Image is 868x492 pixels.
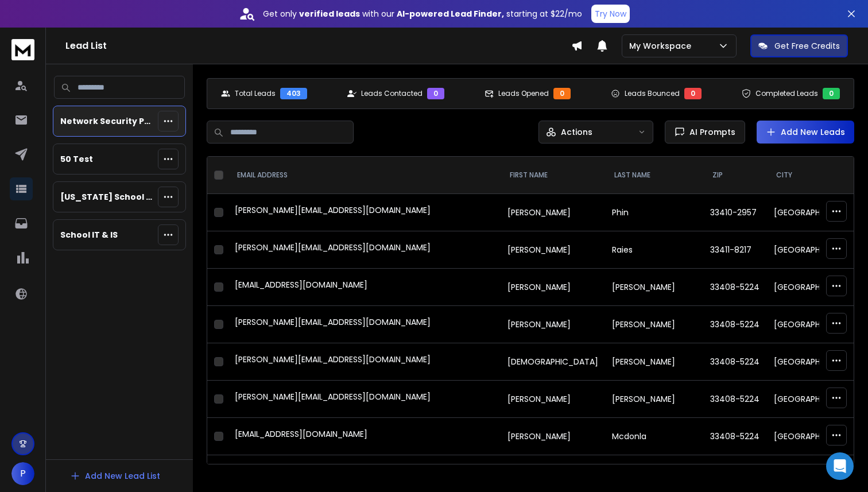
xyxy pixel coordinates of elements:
div: [EMAIL_ADDRESS][DOMAIN_NAME] [235,279,494,295]
h1: Lead List [65,39,571,53]
button: P [11,462,34,485]
th: LAST NAME [605,157,703,194]
button: Add New Leads [757,121,854,144]
td: [GEOGRAPHIC_DATA] [767,269,865,306]
td: [GEOGRAPHIC_DATA] [767,194,865,231]
img: logo [11,39,34,60]
p: [US_STATE] School District Contacts [60,191,153,203]
td: [PERSON_NAME] [501,306,605,343]
td: [GEOGRAPHIC_DATA] [767,306,865,343]
td: [GEOGRAPHIC_DATA] [767,343,865,381]
p: Try Now [595,8,626,20]
td: Mcdonla [605,418,703,455]
th: EMAIL ADDRESS [228,157,501,194]
td: [PERSON_NAME] [501,381,605,418]
p: 50 Test [60,153,93,165]
td: [GEOGRAPHIC_DATA] [767,231,865,269]
td: [PERSON_NAME] [605,306,703,343]
td: Phin [605,194,703,231]
td: 33411-8217 [703,231,767,269]
td: [PERSON_NAME] [605,381,703,418]
p: My Workspace [629,40,696,52]
td: [PERSON_NAME] [501,418,605,455]
td: 33408-5224 [703,418,767,455]
p: Leads Contacted [361,89,423,98]
td: 33410-2957 [703,194,767,231]
td: 33408-5224 [703,381,767,418]
th: zip [703,157,767,194]
td: 33408-5224 [703,343,767,381]
td: 33408-5224 [703,269,767,306]
td: [PERSON_NAME] [605,269,703,306]
p: Completed Leads [755,89,818,98]
button: Add New Lead List [61,464,169,487]
td: [PERSON_NAME] [501,194,605,231]
p: Leads Opened [498,89,549,98]
div: [PERSON_NAME][EMAIL_ADDRESS][DOMAIN_NAME] [235,354,494,370]
div: 0 [684,88,702,99]
td: [GEOGRAPHIC_DATA] [767,418,865,455]
th: FIRST NAME [501,157,605,194]
td: 33408-5224 [703,306,767,343]
p: Get only with our starting at $22/mo [263,8,582,20]
div: [PERSON_NAME][EMAIL_ADDRESS][DOMAIN_NAME] [235,316,494,332]
a: Add New Leads [766,126,845,138]
p: Leads Bounced [625,89,680,98]
button: AI Prompts [665,121,745,144]
div: 0 [553,88,571,99]
button: Try Now [591,5,630,23]
td: Raies [605,231,703,269]
p: Actions [561,126,592,138]
p: Get Free Credits [774,40,840,52]
div: 403 [280,88,307,99]
td: [PERSON_NAME] [501,231,605,269]
span: AI Prompts [685,126,735,138]
div: [EMAIL_ADDRESS][DOMAIN_NAME] [235,428,494,444]
div: [PERSON_NAME][EMAIL_ADDRESS][DOMAIN_NAME] [235,391,494,407]
td: [PERSON_NAME] [501,269,605,306]
p: Network Security Prospects [60,115,153,127]
div: [PERSON_NAME][EMAIL_ADDRESS][DOMAIN_NAME] [235,204,494,220]
div: 0 [427,88,444,99]
strong: verified leads [299,8,360,20]
div: [PERSON_NAME][EMAIL_ADDRESS][DOMAIN_NAME] [235,242,494,258]
button: Get Free Credits [750,34,848,57]
td: [PERSON_NAME] [605,343,703,381]
td: [DEMOGRAPHIC_DATA] [501,343,605,381]
p: School IT & IS [60,229,118,241]
th: city [767,157,865,194]
div: Open Intercom Messenger [826,452,854,480]
strong: AI-powered Lead Finder, [397,8,504,20]
td: [GEOGRAPHIC_DATA] [767,381,865,418]
div: 0 [823,88,840,99]
p: Total Leads [235,89,276,98]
